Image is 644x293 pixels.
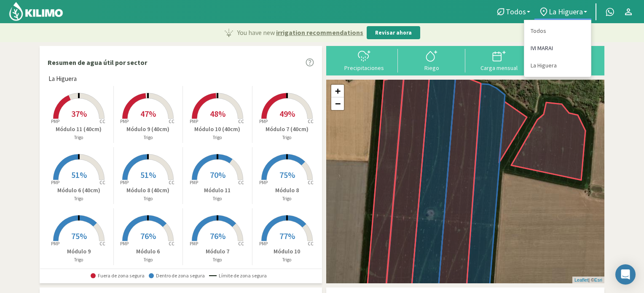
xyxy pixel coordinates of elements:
tspan: CC [308,118,314,124]
span: Todos [506,7,526,16]
p: Módulo 8 (40cm) [114,186,183,195]
p: Trigo [252,134,322,141]
tspan: PMP [190,180,198,185]
p: You have new [237,27,363,38]
button: Revisar ahora [367,26,420,40]
tspan: CC [169,118,175,124]
p: Módulo 11 (40cm) [44,125,113,134]
span: 76% [210,231,225,241]
p: Trigo [183,134,252,141]
span: 76% [140,231,156,241]
tspan: CC [99,241,105,247]
span: 48% [210,108,225,119]
p: Trigo [114,256,183,263]
span: Límite de zona segura [209,273,267,279]
p: Resumen de agua útil por sector [48,57,147,67]
tspan: CC [169,180,175,185]
p: Trigo [44,134,113,141]
tspan: PMP [120,241,129,247]
span: 47% [140,108,156,119]
span: Dentro de zona segura [149,273,205,279]
p: Módulo 6 (40cm) [44,186,113,195]
tspan: CC [238,118,244,124]
tspan: PMP [120,118,129,124]
span: 49% [279,108,295,119]
button: Carga mensual [465,49,533,71]
button: Riego [398,49,465,71]
tspan: PMP [120,180,129,185]
tspan: PMP [51,118,59,124]
p: Módulo 8 [252,186,322,195]
span: 51% [140,169,156,180]
p: Trigo [44,195,113,202]
p: Revisar ahora [375,29,412,37]
p: Módulo 10 (40cm) [183,125,252,134]
div: Precipitaciones [333,65,395,71]
p: Trigo [252,256,322,263]
div: Open Intercom Messenger [615,264,636,285]
tspan: PMP [190,241,198,247]
tspan: PMP [51,180,59,185]
tspan: CC [308,241,314,247]
p: Trigo [44,256,113,263]
img: Kilimo [8,1,64,22]
div: | © [572,277,604,284]
div: Carga mensual [468,65,530,71]
tspan: PMP [51,241,59,247]
tspan: PMP [190,118,198,124]
tspan: PMP [259,241,268,247]
div: Riego [400,65,463,71]
a: Esri [594,277,602,282]
tspan: CC [238,241,244,247]
tspan: CC [238,180,244,185]
a: La Higuera [524,57,591,74]
p: Módulo 11 [183,186,252,195]
tspan: PMP [259,180,268,185]
tspan: CC [99,180,105,185]
p: Módulo 7 (40cm) [252,125,322,134]
p: Trigo [252,195,322,202]
p: Módulo 6 [114,247,183,256]
span: 75% [279,169,295,180]
span: 75% [71,231,87,241]
tspan: CC [308,180,314,185]
span: 70% [210,169,225,180]
span: 77% [279,231,295,241]
span: La Higuera [549,7,583,16]
tspan: CC [169,241,175,247]
p: Módulo 10 [252,247,322,256]
p: Trigo [114,134,183,141]
tspan: PMP [259,118,268,124]
p: Módulo 9 [44,247,113,256]
a: Zoom in [331,85,344,97]
span: irrigation recommendations [276,27,363,38]
tspan: CC [99,118,105,124]
p: Trigo [183,256,252,263]
p: Trigo [114,195,183,202]
a: IVI MARAI [524,40,591,57]
p: Módulo 7 [183,247,252,256]
a: Todos [524,22,591,40]
span: 37% [71,108,87,119]
button: Precipitaciones [330,49,398,71]
a: Zoom out [331,97,344,110]
span: Fuera de zona segura [91,273,145,279]
a: Leaflet [574,277,588,282]
span: La Higuera [48,74,77,84]
p: Módulo 9 (40cm) [114,125,183,134]
span: 51% [71,169,87,180]
p: Trigo [183,195,252,202]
